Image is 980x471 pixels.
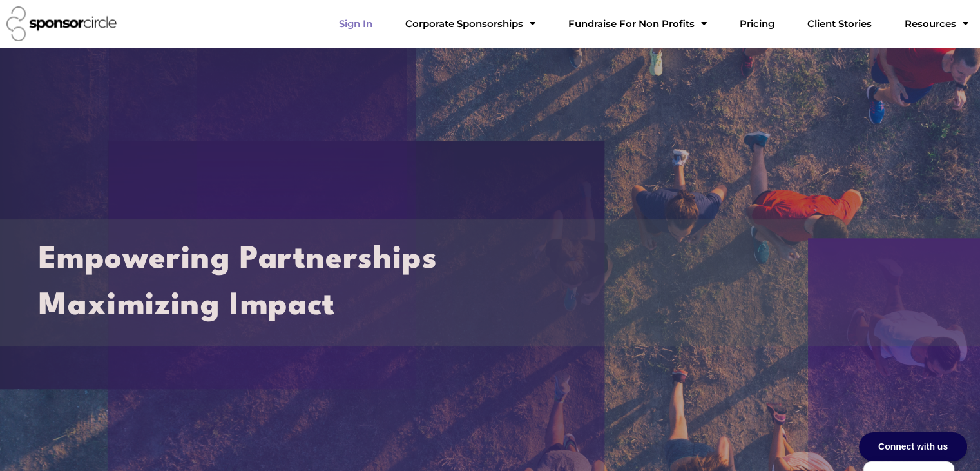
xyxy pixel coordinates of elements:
h2: Empowering Partnerships Maximizing Impact [39,237,941,329]
a: Resources [894,11,979,37]
a: Sign In [329,11,383,37]
img: Sponsor Circle logo [6,6,117,41]
a: Fundraise For Non ProfitsMenu Toggle [558,11,717,37]
nav: Menu [329,11,979,37]
a: Corporate SponsorshipsMenu Toggle [395,11,546,37]
a: Client Stories [797,11,882,37]
a: Pricing [729,11,785,37]
div: Connect with us [859,432,967,461]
